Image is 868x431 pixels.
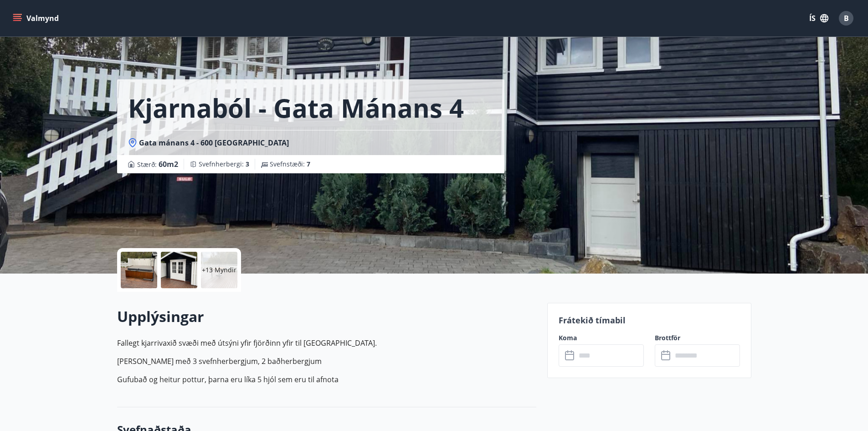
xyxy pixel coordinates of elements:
h2: Upplýsingar [117,306,536,327]
p: Frátekið tímabil [559,314,740,326]
h1: Kjarnaból - Gata mánans 4 [128,90,464,125]
p: [PERSON_NAME] með 3 svefnherbergjum, 2 baðherbergjum [117,356,536,367]
span: 7 [307,160,310,168]
span: Svefnherbergi : [199,160,249,169]
span: 3 [246,160,249,168]
button: menu [11,10,62,26]
button: ÍS [804,10,833,26]
span: 60 m2 [159,159,178,169]
span: Svefnstæði : [270,160,310,169]
span: Stærð : [137,159,178,170]
label: Koma [559,333,644,343]
span: Gata mánans 4 - 600 [GEOGRAPHIC_DATA] [139,138,289,148]
p: +13 Myndir [202,265,236,275]
label: Brottför [655,333,740,343]
button: B [835,7,857,29]
p: Fallegt kjarrivaxið svæði með útsýni yfir fjörðinn yfir til [GEOGRAPHIC_DATA]. [117,338,536,348]
span: B [844,13,849,23]
p: Gufubað og heitur pottur, þarna eru líka 5 hjól sem eru til afnota [117,374,536,385]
